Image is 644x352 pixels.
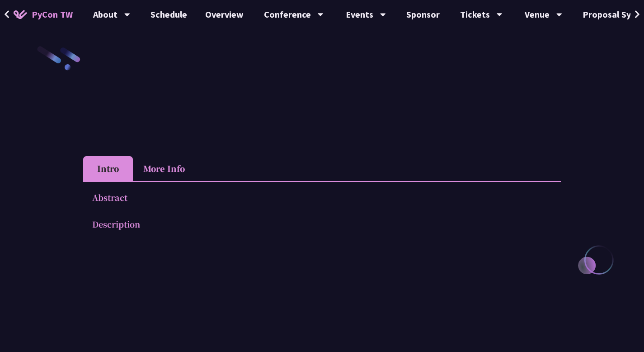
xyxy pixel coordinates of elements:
li: Intro [83,156,133,181]
span: PyCon TW [32,8,73,21]
li: More Info [133,156,195,181]
a: PyCon TW [5,3,82,26]
img: Home icon of PyCon TW 2025 [14,10,27,19]
p: Description [92,218,534,231]
p: Abstract [92,191,534,204]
